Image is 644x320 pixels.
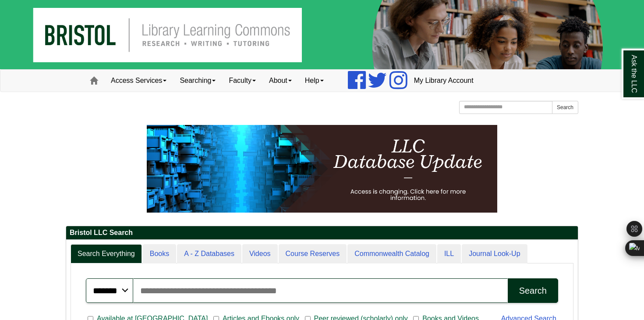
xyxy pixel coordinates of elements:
[66,226,578,240] h2: Bristol LLC Search
[143,244,176,264] a: Books
[508,278,558,303] button: Search
[519,286,547,296] div: Search
[279,244,347,264] a: Course Reserves
[407,70,480,92] a: My Library Account
[147,125,497,213] img: HTML tutorial
[347,244,436,264] a: Commonwealth Catalog
[222,70,262,92] a: Faculty
[262,70,298,92] a: About
[437,244,461,264] a: ILL
[177,244,241,264] a: A - Z Databases
[104,70,173,92] a: Access Services
[298,70,330,92] a: Help
[173,70,222,92] a: Searching
[242,244,278,264] a: Videos
[552,101,578,114] button: Search
[462,244,527,264] a: Journal Look-Up
[71,244,142,264] a: Search Everything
